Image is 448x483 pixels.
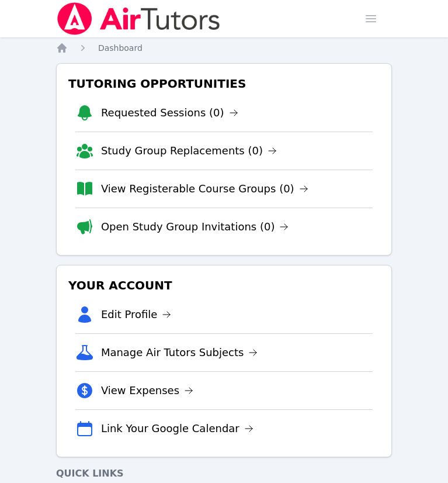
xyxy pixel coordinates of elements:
a: Open Study Group Invitations (0) [101,219,289,235]
img: Air Tutors [56,2,221,35]
a: Edit Profile [101,306,172,323]
a: View Expenses [101,382,193,399]
a: Study Group Replacements (0) [101,143,277,159]
a: View Registerable Course Groups (0) [101,181,308,197]
nav: Breadcrumb [56,42,392,54]
span: Dashboard [98,43,143,53]
h4: Quick Links [56,467,392,481]
a: Requested Sessions (0) [101,105,238,121]
a: Link Your Google Calendar [101,420,253,437]
a: Dashboard [98,42,143,54]
h3: Tutoring Opportunities [66,73,382,94]
h3: Your Account [66,275,382,296]
a: Manage Air Tutors Subjects [101,344,258,361]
